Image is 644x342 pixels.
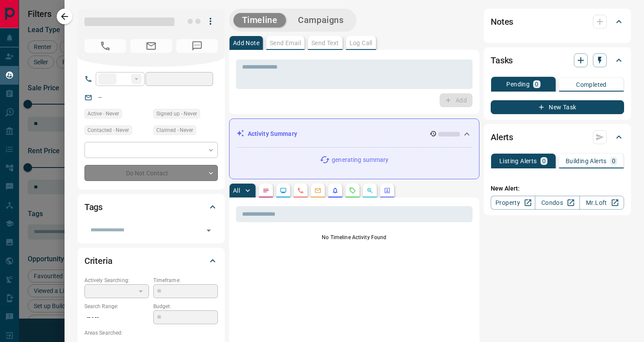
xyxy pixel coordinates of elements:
[233,13,286,27] button: Timeline
[248,129,297,138] p: Activity Summary
[84,250,218,271] div: Criteria
[176,39,218,53] span: No Number
[332,155,388,164] p: generating summary
[314,187,321,194] svg: Emails
[289,13,352,27] button: Campaigns
[236,233,472,241] p: No Timeline Activity Found
[280,187,287,194] svg: Lead Browsing Activity
[332,187,339,194] svg: Listing Alerts
[84,276,149,284] p: Actively Searching:
[491,196,535,210] a: Property
[84,329,218,337] p: Areas Searched:
[203,224,215,237] button: Open
[84,197,218,217] div: Tags
[156,126,193,135] span: Claimed - Never
[84,39,126,53] span: No Number
[87,109,119,118] span: Active - Never
[491,50,624,71] div: Tasks
[233,40,259,46] p: Add Note
[84,254,113,268] h2: Criteria
[153,303,218,310] p: Budget:
[542,158,546,164] p: 0
[506,81,530,87] p: Pending
[366,187,373,194] svg: Opportunities
[576,82,607,88] p: Completed
[233,187,240,194] p: All
[349,187,356,194] svg: Requests
[98,94,102,101] a: --
[566,158,607,164] p: Building Alerts
[491,11,624,32] div: Notes
[491,53,513,67] h2: Tasks
[156,109,197,118] span: Signed up - Never
[491,100,624,114] button: New Task
[84,310,149,325] p: -- - --
[87,126,129,135] span: Contacted - Never
[612,158,615,164] p: 0
[384,187,391,194] svg: Agent Actions
[499,158,537,164] p: Listing Alerts
[84,165,218,181] div: Do Not Contact
[262,187,269,194] svg: Notes
[491,127,624,148] div: Alerts
[84,303,149,310] p: Search Range:
[491,184,624,193] p: New Alert:
[297,187,304,194] svg: Calls
[130,39,172,53] span: No Email
[579,196,624,210] a: Mr.Loft
[535,81,538,87] p: 0
[491,130,513,144] h2: Alerts
[535,196,579,210] a: Condos
[236,126,472,142] div: Activity Summary
[84,200,103,214] h2: Tags
[491,15,513,29] h2: Notes
[153,276,218,284] p: Timeframe:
